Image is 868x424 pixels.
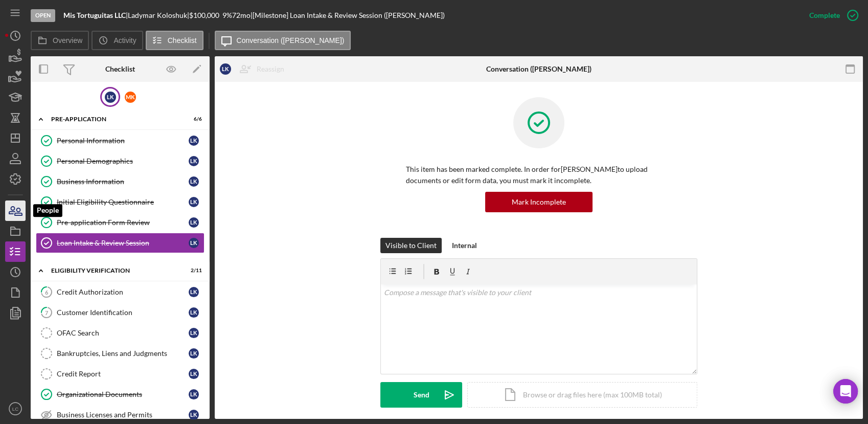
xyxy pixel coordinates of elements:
[31,9,55,22] div: Open
[125,92,136,103] div: M K
[57,177,189,186] div: Business Information
[220,63,231,75] div: L K
[189,217,199,228] div: L K
[36,171,204,192] a: Business InformationLK
[189,410,199,420] div: L K
[380,238,442,253] button: Visible to Client
[92,31,143,50] button: Activity
[257,59,284,79] div: Reassign
[189,197,199,207] div: L K
[189,348,199,359] div: L K
[184,267,202,274] div: 2 / 11
[250,11,445,19] div: | [Milestone] Loan Intake & Review Session ([PERSON_NAME])
[12,406,18,412] text: LC
[232,11,250,19] div: 72 mo
[189,389,199,399] div: L K
[51,116,176,122] div: Pre-Application
[189,328,199,338] div: L K
[189,176,199,187] div: L K
[57,370,189,378] div: Credit Report
[57,198,189,206] div: Initial Eligibility Questionnaire
[189,307,199,318] div: L K
[512,192,566,212] div: Mark Incomplete
[215,31,351,50] button: Conversation ([PERSON_NAME])
[57,308,189,317] div: Customer Identification
[57,411,189,419] div: Business Licenses and Permits
[53,36,82,44] label: Overview
[63,11,128,19] div: |
[36,343,204,364] a: Bankruptcies, Liens and JudgmentsLK
[63,11,126,19] b: Mis Tortuguitas LLC
[105,92,116,103] div: L K
[57,137,189,145] div: Personal Information
[385,238,437,253] div: Visible to Client
[447,238,482,253] button: Internal
[31,31,89,50] button: Overview
[36,233,204,253] a: Loan Intake & Review SessionLK
[168,36,197,44] label: Checklist
[486,65,591,73] div: Conversation ([PERSON_NAME])
[146,31,203,50] button: Checklist
[36,323,204,343] a: OFAC SearchLK
[36,364,204,384] a: Credit ReportLK
[113,36,136,44] label: Activity
[414,382,429,408] div: Send
[452,238,477,253] div: Internal
[215,59,294,79] button: LKReassign
[57,349,189,358] div: Bankruptcies, Liens and Judgments
[799,5,863,26] button: Complete
[485,192,592,212] button: Mark Incomplete
[36,212,204,233] a: Pre-application Form ReviewLK
[189,11,219,19] span: $100,000
[57,157,189,165] div: Personal Demographics
[189,287,199,297] div: L K
[833,379,858,404] div: Open Intercom Messenger
[45,288,49,295] tspan: 6
[57,288,189,296] div: Credit Authorization
[57,329,189,337] div: OFAC Search
[36,282,204,302] a: 6Credit AuthorizationLK
[57,239,189,247] div: Loan Intake & Review Session
[380,382,462,408] button: Send
[128,11,189,19] div: Ladymar Koloshuk |
[105,65,135,73] div: Checklist
[184,116,202,122] div: 6 / 6
[36,384,204,405] a: Organizational DocumentsLK
[189,369,199,379] div: L K
[237,36,345,44] label: Conversation ([PERSON_NAME])
[809,5,840,26] div: Complete
[57,218,189,227] div: Pre-application Form Review
[189,238,199,248] div: L K
[36,192,204,212] a: Initial Eligibility QuestionnaireLK
[36,151,204,171] a: Personal DemographicsLK
[57,390,189,398] div: Organizational Documents
[51,267,176,274] div: Eligibility Verification
[36,302,204,323] a: 7Customer IdentificationLK
[406,164,672,187] p: This item has been marked complete. In order for [PERSON_NAME] to upload documents or edit form d...
[5,398,26,419] button: LC
[189,136,199,146] div: L K
[36,130,204,151] a: Personal InformationLK
[189,156,199,166] div: L K
[45,309,49,316] tspan: 7
[222,11,232,19] div: 9 %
